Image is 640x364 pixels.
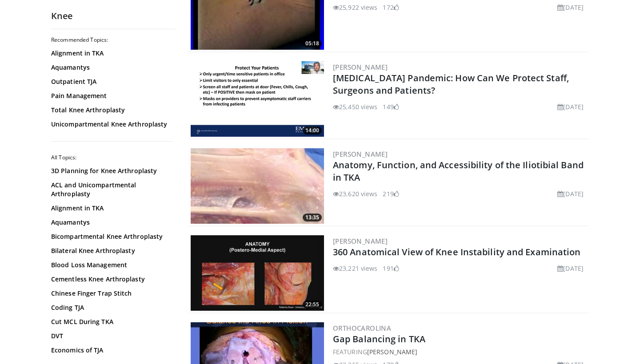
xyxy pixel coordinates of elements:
span: 14:00 [303,127,322,135]
a: Aquamantys [51,63,171,72]
div: FEATURING [333,347,587,356]
a: [MEDICAL_DATA] Pandemic: How Can We Protect Staff, Surgeons and Patients? [333,72,569,96]
a: 22:55 [191,235,324,311]
a: 13:35 [191,148,324,224]
a: 360 Anatomical View of Knee Instability and Examination [333,246,581,258]
a: [PERSON_NAME] [333,237,388,245]
a: Gap Balancing in TKA [333,333,425,345]
a: DVT [51,332,171,340]
a: [PERSON_NAME] [367,348,417,356]
li: 23,620 views [333,189,377,198]
h2: Knee [51,10,176,22]
li: [DATE] [557,102,584,111]
li: [DATE] [557,3,584,12]
li: 25,450 views [333,102,377,111]
li: 219 [383,189,399,198]
a: Economics of TJA [51,346,171,355]
li: [DATE] [557,264,584,273]
a: Pain Management [51,91,171,100]
a: Cementless Knee Arthroplasty [51,275,171,284]
span: 22:55 [303,301,322,309]
a: Aquamantys [51,218,171,227]
h2: All Topics: [51,154,173,161]
a: Outpatient TJA [51,77,171,86]
a: Total Knee Arthroplasty [51,106,171,115]
a: Alignment in TKA [51,49,171,58]
a: [PERSON_NAME] [333,63,388,71]
a: Alignment in TKA [51,204,171,213]
li: 149 [383,102,399,111]
a: Anatomy, Function, and Accessibility of the Iliotibial Band in TKA [333,159,584,183]
span: 13:35 [303,214,322,222]
a: Chinese Finger Trap Stitch [51,289,171,298]
a: Unicompartmental Knee Arthroplasty [51,120,171,129]
img: 23648be7-b93f-4b4e-bfe6-94ce1fdb8b7e.300x170_q85_crop-smart_upscale.jpg [191,61,324,137]
img: 533d6d4f-9d9f-40bd-bb73-b810ec663725.300x170_q85_crop-smart_upscale.jpg [191,235,324,311]
li: 191 [383,264,399,273]
li: 172 [383,3,399,12]
span: 05:18 [303,40,322,47]
a: [PERSON_NAME] [333,150,388,158]
a: OrthoCarolina [333,324,391,332]
a: Cut MCL During TKA [51,317,171,326]
a: Bicompartmental Knee Arthroplasty [51,232,171,241]
a: Blood Loss Management [51,261,171,269]
img: 38616_0000_3.png.300x170_q85_crop-smart_upscale.jpg [191,148,324,224]
li: [DATE] [557,189,584,198]
a: 14:00 [191,61,324,137]
a: Coding TJA [51,303,171,312]
a: Bilateral Knee Arthroplasty [51,246,171,255]
h2: Recommended Topics: [51,36,173,44]
a: 3D Planning for Knee Arthroplasty [51,166,171,175]
a: ACL and Unicompartmental Arthroplasty [51,181,171,198]
li: 23,221 views [333,264,377,273]
li: 25,922 views [333,3,377,12]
